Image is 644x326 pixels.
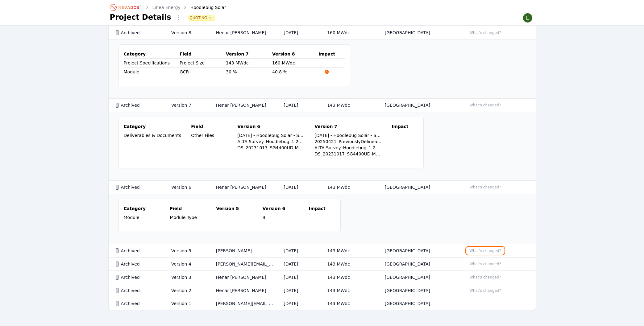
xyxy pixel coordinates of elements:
[180,59,226,67] td: Project Size
[314,151,382,157] div: DS_20231017_SG4400UD-MV-US_Datasheet_V22_EN.pdf (523.1 KB)
[180,68,226,76] td: GCR
[263,204,309,213] th: Version 6
[237,138,305,145] div: ALTA Survey_Hoodlebug_1.28.25_200201801-VL-101.pdf (74.5 MB)
[276,99,320,112] td: [DATE]
[320,26,377,39] td: 160 MWdc
[124,122,191,131] th: Category
[110,2,226,12] nav: Breadcrumb
[237,122,314,131] th: Version 6
[164,181,209,194] td: Version 6
[124,204,170,213] th: Category
[124,68,180,76] td: Module
[116,248,161,254] div: Archived
[377,258,459,271] td: [GEOGRAPHIC_DATA]
[109,181,536,194] tr: ArchivedVersion 6Henar [PERSON_NAME][DATE]143 MWdc[GEOGRAPHIC_DATA]What's changed?
[164,284,209,297] td: Version 2
[124,131,191,159] td: Deliverables & Documents
[226,68,272,76] td: 30 %
[377,271,459,284] td: [GEOGRAPHIC_DATA]
[320,284,377,297] td: 143 MWdc
[191,122,237,131] th: Field
[209,258,276,271] td: [PERSON_NAME][EMAIL_ADDRESS][PERSON_NAME][DOMAIN_NAME]
[467,29,504,36] button: What's changed?
[314,138,382,145] div: 20250421_PreviouslyDelineatedVersusNewlyDelineated.kmz (95.9 KB)
[276,271,320,284] td: [DATE]
[116,300,161,307] div: Archived
[392,122,418,131] th: Impact
[164,258,209,271] td: Version 4
[152,4,181,10] a: Linea Energy
[209,181,276,194] td: Henar [PERSON_NAME]
[309,204,335,213] th: Impact
[276,26,320,39] td: [DATE]
[377,284,459,297] td: [GEOGRAPHIC_DATA]
[320,99,377,112] td: 143 MWdc
[182,4,226,10] div: Hoodlebug Solar
[226,50,272,59] th: Version 7
[237,145,305,151] div: DS_20231017_SG4400UD-MV-US_Datasheet_V22_EN.pdf (523.1 KB)
[263,213,309,222] td: B
[314,122,392,131] th: Version 7
[272,59,318,68] td: 160 MWdc
[467,184,504,191] button: What's changed?
[314,145,382,151] div: ALTA Survey_Hoodlebug_1.28.25_200201801-VL-101.pdf (74.5 MB)
[109,297,536,310] tr: ArchivedVersion 1[PERSON_NAME][EMAIL_ADDRESS][PERSON_NAME][DOMAIN_NAME][DATE]143 MWdc[GEOGRAPHIC_...
[276,181,320,194] td: [DATE]
[209,297,276,310] td: [PERSON_NAME][EMAIL_ADDRESS][PERSON_NAME][DOMAIN_NAME]
[467,261,504,267] button: What's changed?
[109,26,536,39] tr: ArchivedVersion 8Henar [PERSON_NAME][DATE]160 MWdc[GEOGRAPHIC_DATA]What's changed?
[377,99,459,112] td: [GEOGRAPHIC_DATA]
[116,274,161,280] div: Archived
[116,30,161,36] div: Archived
[377,297,459,310] td: [GEOGRAPHIC_DATA]
[467,287,504,294] button: What's changed?
[318,69,335,74] span: Impacts Structural Calculations
[320,244,377,258] td: 143 MWdc
[272,50,318,59] th: Version 8
[209,99,276,112] td: Henar [PERSON_NAME]
[209,284,276,297] td: Henar [PERSON_NAME]
[314,132,382,138] div: [DATE] - Hoodlebug Solar - Steep Slope Analysis Plan.pdf (23 MB)
[318,50,345,59] th: Impact
[320,181,377,194] td: 143 MWdc
[226,59,272,68] td: 143 MWdc
[180,50,226,59] th: Field
[164,271,209,284] td: Version 3
[216,204,263,213] th: Version 5
[116,184,161,190] div: Archived
[209,26,276,39] td: Henar [PERSON_NAME]
[377,181,459,194] td: [GEOGRAPHIC_DATA]
[109,258,536,271] tr: ArchivedVersion 4[PERSON_NAME][EMAIL_ADDRESS][PERSON_NAME][DOMAIN_NAME][DATE]143 MWdc[GEOGRAPHIC_...
[116,261,161,267] div: Archived
[164,26,209,39] td: Version 8
[276,297,320,310] td: [DATE]
[320,258,377,271] td: 143 MWdc
[377,244,459,258] td: [GEOGRAPHIC_DATA]
[124,50,180,59] th: Category
[164,244,209,258] td: Version 5
[237,132,305,138] div: [DATE] - Hoodlebug Solar - Steep Slope Analysis Plan.pdf (23 MB)
[320,271,377,284] td: 143 MWdc
[467,274,504,281] button: What's changed?
[209,271,276,284] td: Henar [PERSON_NAME]
[467,102,504,109] button: What's changed?
[209,244,276,258] td: [PERSON_NAME]
[110,12,171,22] h1: Project Details
[164,99,209,112] td: Version 7
[170,204,216,213] th: Field
[272,68,318,76] td: 40.8 %
[189,15,215,20] button: Quoting
[276,284,320,297] td: [DATE]
[276,258,320,271] td: [DATE]
[124,213,170,222] td: Module
[109,99,536,112] tr: ArchivedVersion 7Henar [PERSON_NAME][DATE]143 MWdc[GEOGRAPHIC_DATA]What's changed?
[191,131,237,140] td: Other Files
[116,102,161,108] div: Archived
[276,244,320,258] td: [DATE]
[170,213,216,222] td: Module Type
[523,13,533,23] img: Lamar Washington
[320,297,377,310] td: 143 MWdc
[467,247,504,254] button: What's changed?
[116,287,161,294] div: Archived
